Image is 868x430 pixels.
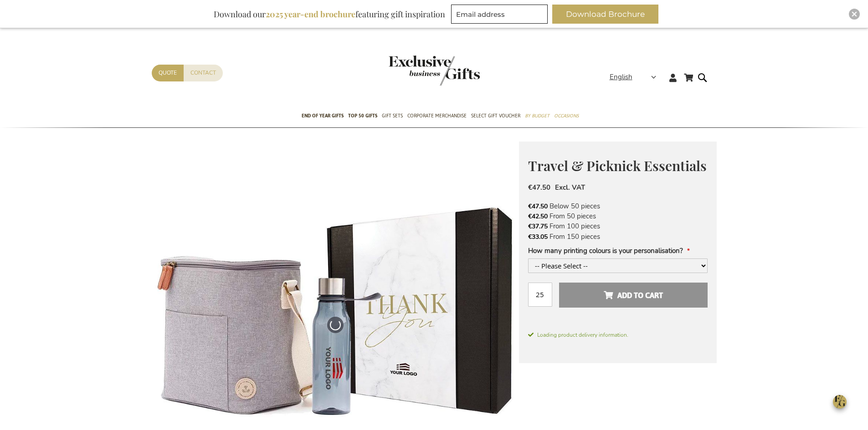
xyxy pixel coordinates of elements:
[382,111,403,121] span: Gift Sets
[528,222,548,231] span: €37.75
[525,105,550,128] a: By Budget
[554,111,579,121] span: Occasions
[471,111,520,121] span: Select Gift Voucher
[348,105,377,128] a: TOP 50 Gifts
[210,5,449,24] div: Download our featuring gift inspiration
[852,11,857,17] img: Close
[302,105,344,128] a: End of year gifts
[528,201,708,211] li: Below 50 pieces
[471,105,520,128] a: Select Gift Voucher
[528,331,708,339] span: Loading product delivery information.
[382,105,403,128] a: Gift Sets
[528,221,708,231] li: From 100 pieces
[554,105,579,128] a: Occasions
[525,111,550,121] span: By Budget
[552,5,658,24] button: Download Brochure
[407,111,467,121] span: Corporate Merchandise
[528,232,708,242] li: From 150 pieces
[528,211,708,221] li: From 50 pieces
[451,5,550,26] form: marketing offers and promotions
[528,246,683,255] span: How many printing colours is your personalisation?
[389,56,480,86] img: Exclusive Business gifts logo
[528,233,548,241] span: €33.05
[610,72,632,82] span: English
[152,65,184,81] a: Quote
[849,9,860,20] div: Close
[528,157,707,175] span: Travel & Picknick Essentials
[407,105,467,128] a: Corporate Merchandise
[528,202,548,211] span: €47.50
[528,212,548,221] span: €42.50
[302,111,344,121] span: End of year gifts
[451,5,548,24] input: Email address
[528,183,550,192] span: €47.50
[389,56,434,86] a: store logo
[184,65,223,81] a: Contact
[266,9,355,20] b: 2025 year-end brochure
[528,283,552,307] input: Qty
[348,111,377,121] span: TOP 50 Gifts
[555,183,585,192] span: Excl. VAT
